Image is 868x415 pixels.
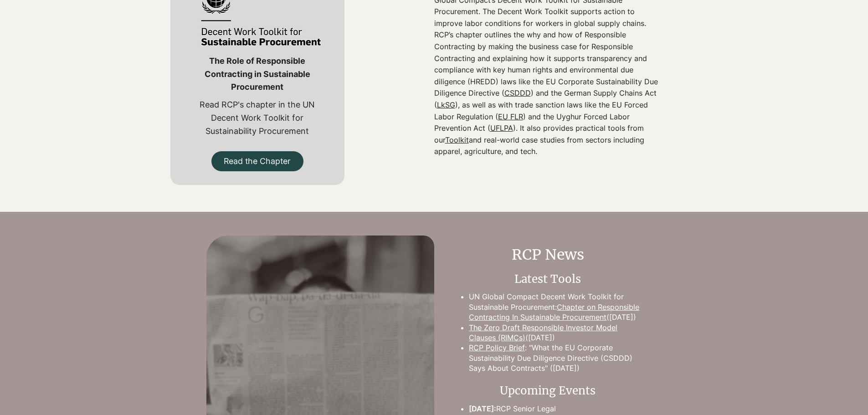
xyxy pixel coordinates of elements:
span: [DATE]: [469,404,496,413]
h2: Upcoming Events [456,383,640,399]
a: ) [552,333,555,342]
span: The Role of Responsible Contracting in Sustainable Procurement [205,56,310,92]
span: Read the Chapter [224,156,291,167]
h2: RCP News [456,245,640,265]
p: ( [469,323,640,343]
a: Read the Chapter [211,151,303,171]
a: CSDDD [504,88,531,97]
a: The Zero Draft Responsible Investor Model Clauses (RIMCs) [469,323,617,342]
span: Read RCP's chapter in the UN Decent Work Toolkit for Sustainability Procurement [200,100,315,136]
a: : "What the EU Corporate Sustainability Due Diligence Directive (CSDDD) Says About Contracts" ([D... [469,343,632,373]
a: RCP Policy Brief [469,343,525,352]
a: LkSG [437,100,455,109]
a: [DATE] [528,333,552,342]
a: UFLPA [490,123,513,133]
a: EU FLR [498,112,523,121]
a: Toolkit [445,135,469,144]
p: UN Global Compact Decent Work Toolkit for Sustainable Procurement: ([DATE]) [469,292,640,322]
h3: Latest Tools [456,272,640,287]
